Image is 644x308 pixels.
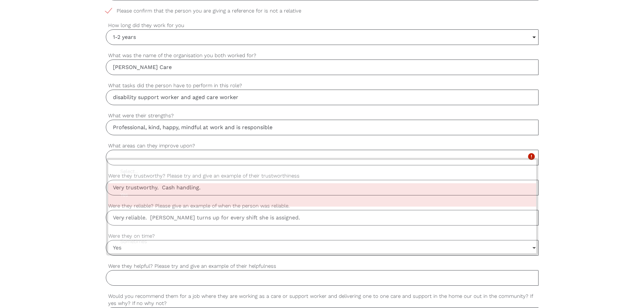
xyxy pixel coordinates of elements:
label: What were their strengths? [106,112,539,120]
span: Yes [115,187,529,203]
span: No [115,210,529,227]
span: Please confirm that the person you are giving a reference for is not a relative [106,7,314,15]
i: error [527,152,535,161]
label: How long did they work for you [106,22,539,29]
label: What areas can they improve upon? [106,142,539,150]
label: What tasks did the person have to perform in this role? [106,82,539,90]
label: Were they helpful? Please try and give an example of their helpfulness [106,262,539,270]
label: What was the name of the organisation you both worked for? [106,52,539,60]
span: Select... [115,163,529,180]
label: Were they reliable? Please give an example of when the person was reliable. [106,202,539,210]
label: Were they on time? [106,232,539,240]
label: Would you recommend them for a job where they are working as a care or support worker and deliver... [106,292,539,307]
label: Were they trustworthy? Please try and give an example of their trustworthiness [106,172,539,180]
span: Sometimes [115,233,529,250]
